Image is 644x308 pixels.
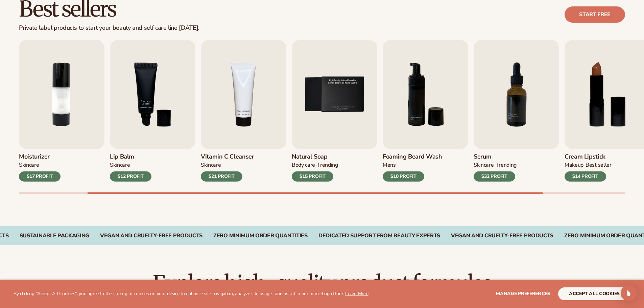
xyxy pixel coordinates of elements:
[100,233,202,239] div: VEGAN AND CRUELTY-FREE PRODUCTS
[565,6,625,23] a: Start free
[14,291,368,297] p: By clicking "Accept All Cookies", you agree to the storing of cookies on your device to enhance s...
[110,153,151,161] h3: Lip Balm
[558,287,630,300] button: accept all cookies
[474,153,517,161] h3: Serum
[474,162,494,169] div: SKINCARE
[292,153,338,161] h3: Natural Soap
[474,40,559,182] a: 7 / 9
[201,153,254,161] h3: Vitamin C Cleanser
[383,40,468,182] a: 6 / 9
[19,24,199,32] div: Private label products to start your beauty and self care line [DATE].
[19,272,625,295] h2: Explore high-quality product formulas
[19,162,39,169] div: SKINCARE
[19,171,61,182] div: $17 PROFIT
[496,162,516,169] div: TRENDING
[496,287,550,300] button: Manage preferences
[586,162,612,169] div: BEST SELLER
[292,162,315,169] div: BODY Care
[496,290,550,297] span: Manage preferences
[292,171,333,182] div: $15 PROFIT
[19,153,61,161] h3: Moisturizer
[317,162,338,169] div: TRENDING
[201,171,242,182] div: $21 PROFIT
[565,162,583,169] div: MAKEUP
[383,153,442,161] h3: Foaming beard wash
[383,171,424,182] div: $10 PROFIT
[201,40,286,182] a: 4 / 9
[383,162,396,169] div: mens
[110,162,130,169] div: SKINCARE
[19,40,104,182] a: 2 / 9
[451,233,553,239] div: Vegan and Cruelty-Free Products
[110,40,195,182] a: 3 / 9
[318,233,440,239] div: DEDICATED SUPPORT FROM BEAUTY EXPERTS
[201,162,221,169] div: Skincare
[565,153,612,161] h3: Cream Lipstick
[565,171,606,182] div: $14 PROFIT
[621,285,637,301] div: Open Intercom Messenger
[20,233,89,239] div: SUSTAINABLE PACKAGING
[110,171,151,182] div: $12 PROFIT
[292,40,377,182] a: 5 / 9
[345,290,368,297] a: Learn More
[213,233,308,239] div: ZERO MINIMUM ORDER QUANTITIES
[474,171,515,182] div: $32 PROFIT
